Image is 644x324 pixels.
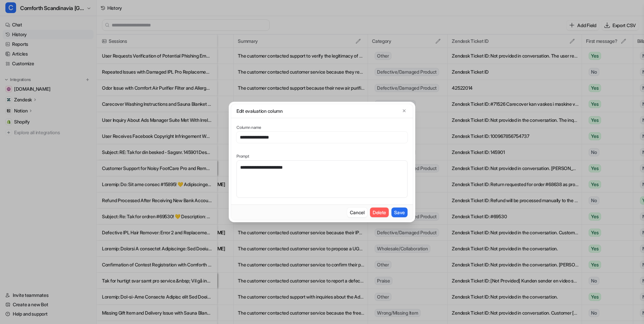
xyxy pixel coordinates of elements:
button: Delete [370,208,389,217]
button: Cancel [347,208,367,217]
label: Prompt [236,154,408,159]
button: Save [391,208,408,217]
p: Edit evaluation column [236,107,283,114]
label: Column name [236,125,408,130]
